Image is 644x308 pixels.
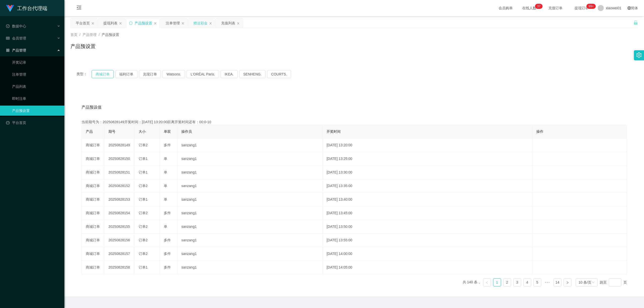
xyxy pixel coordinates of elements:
[104,139,135,152] td: 20250828149
[129,21,133,25] i: 图标: sync
[520,6,539,10] span: 在线人数
[139,265,148,269] span: 订单1
[139,238,148,242] span: 订单2
[543,278,551,286] span: •••
[139,184,148,188] span: 订单2
[139,157,148,161] span: 订单1
[323,220,532,234] td: [DATE] 13:50:00
[181,22,184,25] i: 图标: close
[82,247,104,261] td: 商城订单
[267,70,291,78] button: COURTS.
[99,33,100,37] span: /
[633,20,638,25] i: 图标: unlock
[83,33,97,37] span: 产品管理
[177,166,323,179] td: sanzang1
[177,220,323,234] td: sanzang1
[6,48,26,52] span: 产品管理
[139,252,148,256] span: 订单2
[164,170,167,174] span: 单
[177,247,323,261] td: sanzang1
[6,118,60,128] a: 图标: dashboard平台首页
[533,278,541,286] li: 5
[323,152,532,166] td: [DATE] 13:25:00
[636,52,642,58] i: 图标: setting
[104,206,135,220] td: 20250828154
[6,24,26,28] span: 数据中心
[103,18,117,28] div: 提现列表
[164,157,167,161] span: 单
[323,206,532,220] td: [DATE] 13:45:00
[139,211,148,215] span: 订单2
[119,22,122,25] i: 图标: close
[164,211,171,215] span: 多件
[82,206,104,220] td: 商城订单
[104,261,135,274] td: 20250828158
[587,4,596,9] sup: 984
[163,70,185,78] button: Watsons.
[82,234,104,247] td: 商城订单
[523,278,531,286] li: 4
[177,193,323,206] td: sanzang1
[82,220,104,234] td: 商城订单
[139,70,161,78] button: 兑现订单
[104,247,135,261] td: 20250828157
[82,139,104,152] td: 商城订单
[534,279,541,286] a: 5
[536,129,543,134] span: 操作
[104,152,135,166] td: 20250828150
[164,225,167,229] span: 单
[135,18,152,28] div: 产品预设置
[86,129,93,134] span: 产品
[323,261,532,274] td: [DATE] 14:05:00
[177,139,323,152] td: sanzang1
[154,22,157,25] i: 图标: close
[164,143,171,147] span: 多件
[12,106,60,116] a: 产品预设置
[627,6,631,10] i: 图标: global
[164,252,171,256] span: 多件
[177,261,323,274] td: sanzang1
[82,261,104,274] td: 商城订单
[139,143,148,147] span: 订单2
[323,247,532,261] td: [DATE] 14:00:00
[139,129,146,134] span: 大小
[572,6,591,10] span: 提现订单
[513,278,521,286] li: 3
[12,69,60,79] a: 注单管理
[164,197,167,201] span: 单
[554,279,561,286] a: 14
[70,0,88,16] i: 图标: menu-fold
[483,278,491,286] li: 上一页
[104,234,135,247] td: 20250828156
[592,281,595,284] i: 图标: down
[12,81,60,92] a: 产品列表
[553,278,561,286] li: 14
[6,36,10,40] i: 图标: table
[193,18,208,28] div: 赠送彩金
[546,6,565,10] span: 充值订单
[79,33,80,37] span: /
[513,279,521,286] a: 3
[82,179,104,193] td: 商城订单
[177,179,323,193] td: sanzang1
[539,4,541,9] p: 7
[524,279,531,286] a: 4
[108,129,115,134] span: 期号
[503,279,511,286] a: 2
[70,42,96,50] h1: 产品预设置
[237,22,240,25] i: 图标: close
[177,234,323,247] td: sanzang1
[543,278,551,286] li: 向后 5 页
[164,129,171,134] span: 单双
[139,225,148,229] span: 订单2
[82,166,104,179] td: 商城订单
[12,94,60,104] a: 即时注单
[177,206,323,220] td: sanzang1
[493,279,501,286] a: 1
[323,166,532,179] td: [DATE] 13:30:00
[104,220,135,234] td: 20250828155
[102,33,119,37] span: 产品预设置
[115,70,137,78] button: 福利订单
[579,279,591,286] div: 10 条/页
[6,24,10,28] i: 图标: check-circle-o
